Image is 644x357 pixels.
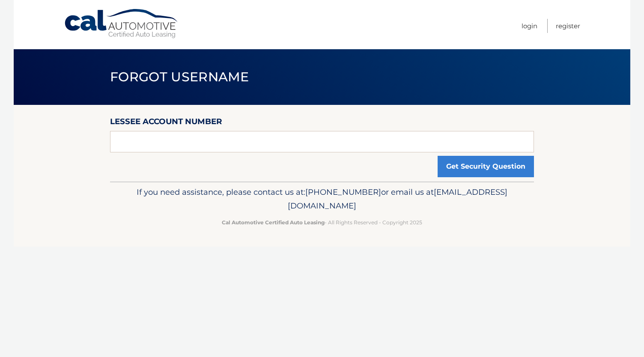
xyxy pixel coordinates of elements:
[305,187,381,197] span: [PHONE_NUMBER]
[556,19,580,33] a: Register
[64,9,179,39] a: Cal Automotive
[110,115,222,131] label: Lessee Account Number
[222,219,325,226] strong: Cal Automotive Certified Auto Leasing
[438,156,534,177] button: Get Security Question
[116,218,528,227] p: - All Rights Reserved - Copyright 2025
[116,185,528,213] p: If you need assistance, please contact us at: or email us at
[522,19,537,33] a: Login
[288,187,507,211] span: [EMAIL_ADDRESS][DOMAIN_NAME]
[110,69,249,85] span: Forgot Username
